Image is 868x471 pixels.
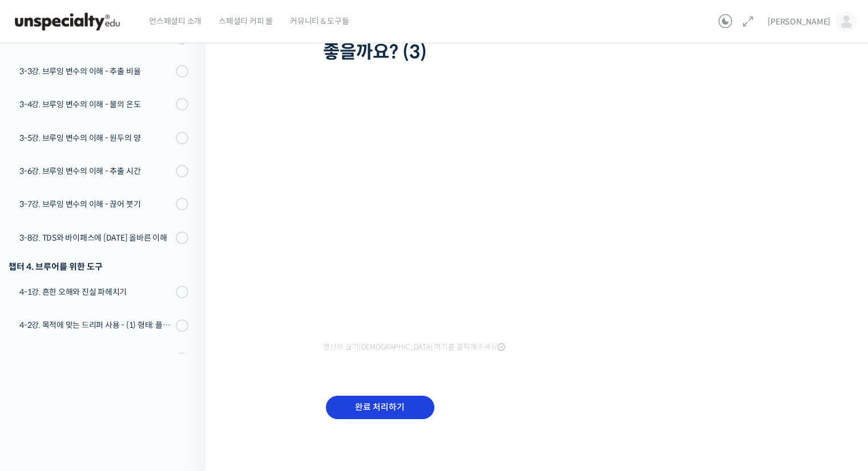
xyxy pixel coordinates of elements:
div: 4-1강. 흔한 오해와 진실 파헤치기 [19,286,172,298]
span: 영상이 끊기[DEMOGRAPHIC_DATA] 여기를 클릭해주세요 [323,343,505,352]
div: 챕터 4. 브루어를 위한 도구 [9,259,188,274]
div: 3-6강. 브루잉 변수의 이해 - 추출 시간 [19,165,172,177]
div: 4-2강. 목적에 맞는 드리퍼 사용 - (1) 형태: 플랫 베드, 코니컬 [19,319,172,331]
span: 설정 [176,379,190,388]
div: 3-4강. 브루잉 변수의 이해 - 물의 온도 [19,98,172,111]
span: [PERSON_NAME] [768,17,830,27]
div: 4-3강. 목적에 맞는 드리퍼 사용 - (2) 추출 방식: 침출식, 투과식 [19,352,172,365]
div: 3-5강. 브루잉 변수의 이해 - 원두의 양 [19,132,172,144]
h1: 2-6강. 커피 맛이 아쉬울 때면 레시피를 어떻게 수정해 보면 좋을까요? (3) [323,19,757,63]
div: 3-8강. TDS와 바이패스에 [DATE] 올바른 이해 [19,232,172,244]
div: 3-7강. 브루잉 변수의 이해 - 끊어 붓기 [19,198,172,210]
input: 완료 처리하기 [326,396,434,419]
a: 대화 [75,362,147,390]
span: 대화 [104,379,118,388]
span: 홈 [36,379,43,388]
div: 3-3강. 브루잉 변수의 이해 - 추출 비율 [19,65,172,78]
a: 설정 [147,362,219,390]
a: 홈 [3,362,75,390]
